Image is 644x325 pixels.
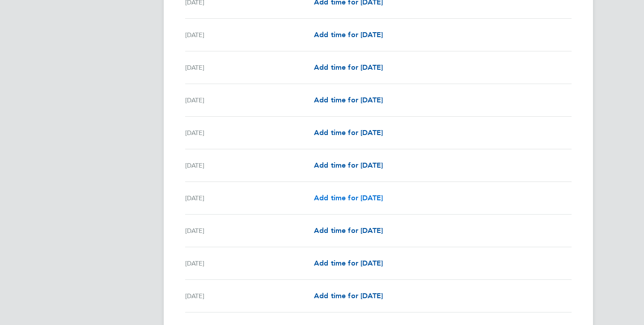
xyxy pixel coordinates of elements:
[314,95,383,106] a: Add time for [DATE]
[185,30,314,40] div: [DATE]
[185,127,314,138] div: [DATE]
[314,226,383,235] span: Add time for [DATE]
[185,95,314,106] div: [DATE]
[314,30,383,40] a: Add time for [DATE]
[185,160,314,171] div: [DATE]
[185,291,314,301] div: [DATE]
[185,193,314,203] div: [DATE]
[314,259,383,267] span: Add time for [DATE]
[314,291,383,300] span: Add time for [DATE]
[185,62,314,73] div: [DATE]
[314,30,383,39] span: Add time for [DATE]
[185,258,314,269] div: [DATE]
[314,63,383,72] span: Add time for [DATE]
[314,193,383,203] a: Add time for [DATE]
[314,194,383,202] span: Add time for [DATE]
[314,258,383,269] a: Add time for [DATE]
[314,160,383,171] a: Add time for [DATE]
[314,62,383,73] a: Add time for [DATE]
[314,96,383,104] span: Add time for [DATE]
[314,225,383,236] a: Add time for [DATE]
[314,127,383,138] a: Add time for [DATE]
[314,128,383,137] span: Add time for [DATE]
[185,225,314,236] div: [DATE]
[314,291,383,301] a: Add time for [DATE]
[314,161,383,169] span: Add time for [DATE]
